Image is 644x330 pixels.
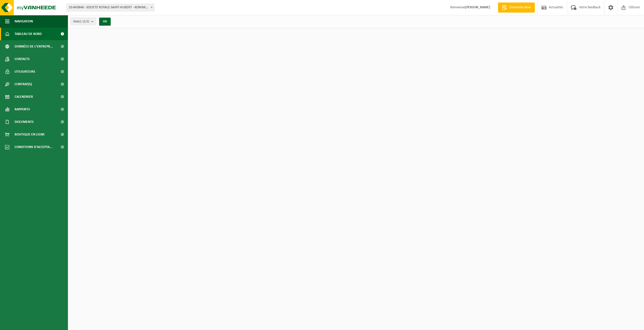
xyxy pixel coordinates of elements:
span: Tableau de bord [15,28,42,40]
span: Documents [15,116,34,128]
span: Contacts [15,53,30,65]
strong: [PERSON_NAME] [465,6,490,9]
button: Site(s)(2/2) [70,18,96,25]
span: Utilisateurs [15,65,35,78]
span: Boutique en ligne [15,128,45,141]
span: Calendrier [15,90,33,103]
span: Conditions d'accepta... [15,141,53,153]
span: Données de l'entrepr... [15,40,53,53]
span: Navigation [15,15,33,28]
span: Rapports [15,103,30,116]
count: (2/2) [83,20,89,23]
span: 10-843848 - SOCIETE ROYALE SAINT-HUBERT - KONINKLIJKE MAATSCHAPPIJ SINT-HUBERTUS - SCHAARBEEK [66,4,154,11]
span: 10-843848 - SOCIETE ROYALE SAINT-HUBERT - KONINKLIJKE MAATSCHAPPIJ SINT-HUBERTUS - SCHAARBEEK [67,4,154,11]
span: Site(s) [73,18,89,25]
span: Contrat(s) [15,78,32,90]
button: OK [99,18,111,26]
a: Demande devis [498,3,535,13]
span: Demande devis [508,5,532,10]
